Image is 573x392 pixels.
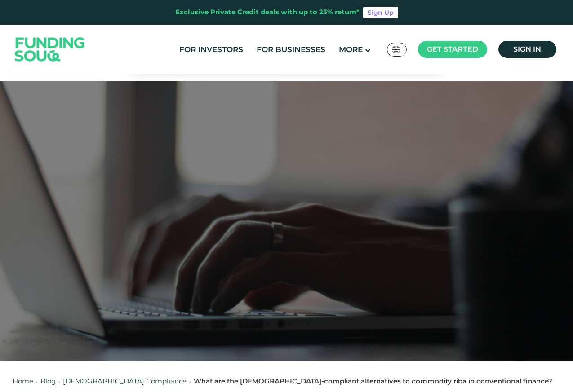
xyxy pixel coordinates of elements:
[339,45,363,54] span: More
[40,377,56,385] a: Blog
[498,41,556,58] a: Sign in
[6,27,94,72] img: Logo
[194,376,552,387] div: What are the [DEMOGRAPHIC_DATA]-compliant alternatives to commodity riba in conventional finance?
[13,377,33,385] a: Home
[63,377,187,385] a: [DEMOGRAPHIC_DATA] Compliance
[177,42,245,57] a: For Investors
[427,45,478,53] span: Get started
[254,42,328,57] a: For Businesses
[363,7,398,18] a: Sign Up
[175,7,360,18] div: Exclusive Private Credit deals with up to 23% return*
[392,46,400,53] img: SA Flag
[513,45,541,53] span: Sign in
